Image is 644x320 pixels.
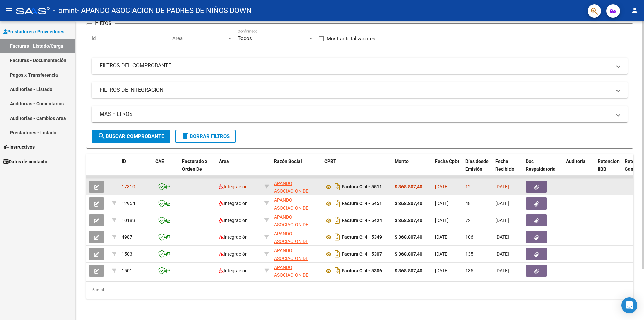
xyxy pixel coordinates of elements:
[465,234,473,240] span: 106
[100,62,611,70] mat-panel-title: FILTROS DEL COMPROBANTE
[392,154,432,184] datatable-header-cell: Monto
[274,180,319,194] div: 30649690312
[122,268,132,273] span: 1501
[122,184,135,189] span: 17310
[342,201,382,207] strong: Factura C: 4 - 5451
[595,154,622,184] datatable-header-cell: Retencion IIBB
[495,251,509,257] span: [DATE]
[395,251,422,257] strong: $ 368.807,40
[274,247,319,261] div: 30649690312
[86,282,633,299] div: 6 total
[274,214,313,242] span: APANDO ASOCIACION DE PADRES DE NIÑOS DOWN
[274,231,313,259] span: APANDO ASOCIACION DE PADRES DE NIÑOS DOWN
[395,234,422,240] strong: $ 368.807,40
[435,251,449,257] span: [DATE]
[274,248,313,276] span: APANDO ASOCIACION DE PADRES DE NIÑOS DOWN
[495,268,509,273] span: [DATE]
[465,218,471,223] span: 72
[92,130,170,143] button: Buscar Comprobante
[342,252,382,257] strong: Factura C: 4 - 5307
[495,234,509,240] span: [DATE]
[395,201,422,206] strong: $ 368.807,40
[395,218,422,223] strong: $ 368.807,40
[92,82,628,98] mat-expansion-panel-header: FILTROS DE INTEGRACION
[327,35,375,43] span: Mostrar totalizadores
[122,158,126,164] span: ID
[465,158,489,172] span: Días desde Emisión
[463,154,493,184] datatable-header-cell: Días desde Emisión
[274,265,313,293] span: APANDO ASOCIACION DE PADRES DE NIÑOS DOWN
[333,265,342,276] i: Descargar documento
[100,110,611,118] mat-panel-title: MAS FILTROS
[465,251,473,257] span: 135
[219,184,248,189] span: Integración
[495,218,509,223] span: [DATE]
[395,158,409,164] span: Monto
[219,218,248,223] span: Integración
[435,268,449,273] span: [DATE]
[181,133,230,139] span: Borrar Filtros
[92,58,628,74] mat-expansion-panel-header: FILTROS DEL COMPROBANTE
[493,154,523,184] datatable-header-cell: Fecha Recibido
[342,184,382,190] strong: Factura C: 4 - 5511
[98,133,164,139] span: Buscar Comprobante
[219,234,248,240] span: Integración
[333,232,342,242] i: Descargar documento
[122,201,135,206] span: 12954
[274,213,319,227] div: 30649690312
[219,201,248,206] span: Integración
[333,215,342,226] i: Descargar documento
[342,268,382,274] strong: Factura C: 4 - 5306
[271,154,322,184] datatable-header-cell: Razón Social
[465,268,473,273] span: 135
[495,201,509,206] span: [DATE]
[333,198,342,209] i: Descargar documento
[100,86,611,94] mat-panel-title: FILTROS DE INTEGRACION
[526,158,556,172] span: Doc Respaldatoria
[219,251,248,257] span: Integración
[435,218,449,223] span: [DATE]
[274,264,319,278] div: 30649690312
[435,234,449,240] span: [DATE]
[155,158,164,164] span: CAE
[631,6,639,14] mat-icon: person
[122,218,135,223] span: 10189
[153,154,179,184] datatable-header-cell: CAE
[523,154,563,184] datatable-header-cell: Doc Respaldatoria
[566,158,586,164] span: Auditoria
[435,201,449,206] span: [DATE]
[432,154,463,184] datatable-header-cell: Fecha Cpbt
[342,235,382,240] strong: Factura C: 4 - 5349
[395,184,422,189] strong: $ 368.807,40
[219,268,248,273] span: Integración
[495,184,509,189] span: [DATE]
[395,268,422,273] strong: $ 368.807,40
[172,35,227,41] span: Area
[333,248,342,259] i: Descargar documento
[274,230,319,244] div: 30649690312
[3,143,35,151] span: Instructivos
[322,154,392,184] datatable-header-cell: CPBT
[77,3,252,18] span: - APANDO ASOCIACION DE PADRES DE NIÑOS DOWN
[92,18,115,28] h3: Filtros
[181,132,190,140] mat-icon: delete
[92,106,628,122] mat-expansion-panel-header: MAS FILTROS
[3,158,47,165] span: Datos de contacto
[219,158,229,164] span: Area
[465,201,471,206] span: 48
[495,158,514,172] span: Fecha Recibido
[333,181,342,192] i: Descargar documento
[182,158,207,172] span: Facturado x Orden De
[98,132,106,140] mat-icon: search
[122,234,132,240] span: 4987
[274,197,313,226] span: APANDO ASOCIACION DE PADRES DE NIÑOS DOWN
[216,154,262,184] datatable-header-cell: Area
[5,6,13,14] mat-icon: menu
[342,218,382,223] strong: Factura C: 4 - 5424
[238,35,252,41] span: Todos
[179,154,216,184] datatable-header-cell: Facturado x Orden De
[274,196,319,211] div: 30649690312
[175,130,236,143] button: Borrar Filtros
[274,158,302,164] span: Razón Social
[274,181,313,209] span: APANDO ASOCIACION DE PADRES DE NIÑOS DOWN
